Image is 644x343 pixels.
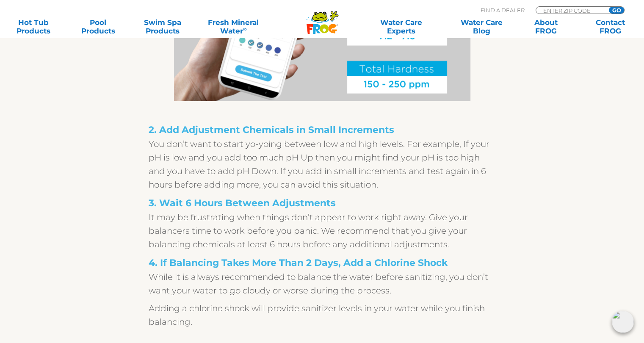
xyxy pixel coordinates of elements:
strong: 4. If Balancing Takes More Than 2 Days, Add a Chlorine Shock [149,257,448,268]
a: ContactFROG [586,18,636,35]
p: You don’t want to start yo-yoing between low and high levels. For example, If your pH is low and ... [149,137,496,191]
p: Find A Dealer [481,6,525,14]
p: While it is always recommended to balance the water before sanitizing, you don’t want your water ... [149,270,496,297]
a: Water CareExperts [360,18,442,35]
p: Adding a chlorine shock will provide sanitizer levels in your water while you finish balancing. [149,302,496,329]
a: Swim SpaProducts [138,18,188,35]
strong: 3. Wait 6 Hours Between Adjustments [149,197,336,209]
img: openIcon [612,311,634,333]
input: GO [609,7,624,14]
a: Water CareBlog [456,18,506,35]
p: It may be frustrating when things don’t appear to work right away. Give your balancers time to wo... [149,210,496,251]
a: AboutFROG [521,18,571,35]
a: Hot TubProducts [8,18,58,35]
input: Zip Code Form [542,7,600,14]
sup: ∞ [243,26,246,32]
strong: 2. Add Adjustment Chemicals in Small Increments [149,124,394,136]
a: PoolProducts [73,18,123,35]
a: Fresh MineralWater∞ [202,18,265,35]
